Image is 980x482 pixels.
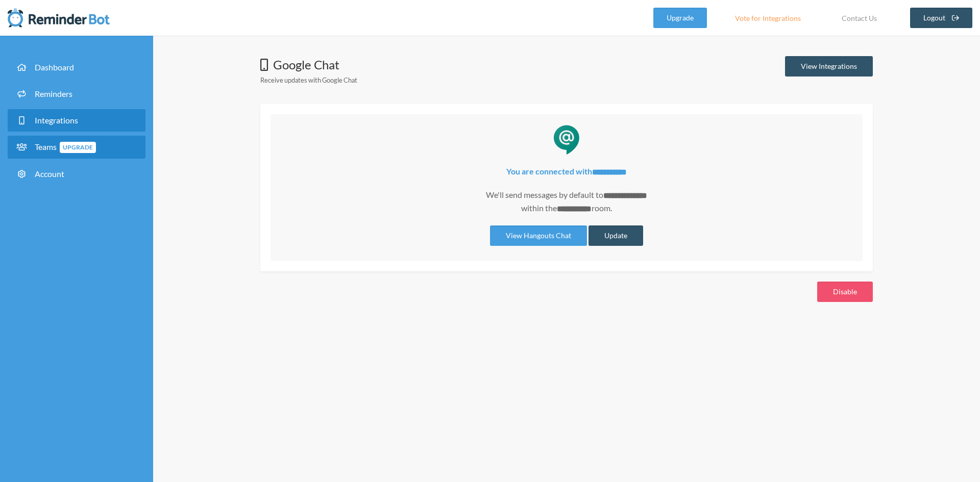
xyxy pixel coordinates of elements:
[35,115,78,125] span: Integrations
[8,109,145,132] a: Integrations
[8,8,110,28] img: Reminder Bot
[521,203,610,213] span: within the room
[490,225,587,246] a: View Hangouts Chat
[260,56,357,73] h1: Google Chat
[829,8,890,28] a: Contact Us
[260,76,357,84] small: Receive updates with Google Chat
[506,166,627,176] strong: You are connected with
[35,62,74,72] span: Dashboard
[8,56,145,79] a: Dashboard
[8,163,145,185] a: Account
[785,56,873,77] a: View Integrations
[8,136,145,159] a: TeamsUpgrade
[60,142,96,153] span: Upgrade
[35,169,64,179] span: Account
[589,225,643,246] button: Update
[817,282,873,302] button: Disable
[35,142,96,151] span: Teams
[8,83,145,105] a: Reminders
[910,8,973,28] a: Logout
[35,89,72,98] span: Reminders
[281,189,852,215] p: We'll send messages by default to .
[653,8,707,28] a: Upgrade
[722,8,814,28] a: Vote for Integrations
